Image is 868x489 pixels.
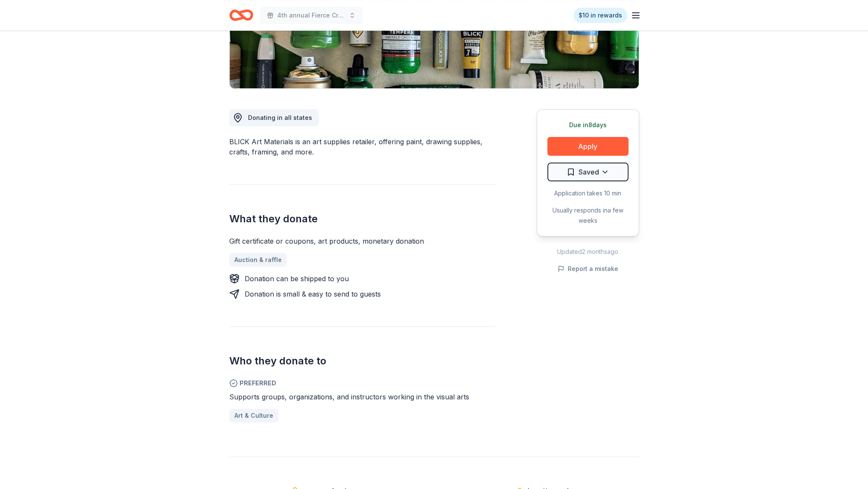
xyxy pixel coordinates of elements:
[229,253,287,267] a: Auction & raffle
[229,212,496,226] h2: What they donate
[260,7,362,24] button: 4th annual Fierce Creatives
[245,289,381,299] div: Donation is small & easy to send to guests
[547,137,628,156] button: Apply
[229,5,253,25] a: Home
[229,378,496,388] span: Preferred
[248,114,312,121] span: Donating in all states
[547,120,628,130] div: Due in 8 days
[573,8,627,23] a: $10 in rewards
[277,10,345,20] span: 4th annual Fierce Creatives
[229,409,278,422] a: Art & Culture
[229,236,496,246] div: Gift certificate or coupons, art products, monetary donation
[234,410,273,421] span: Art & Culture
[229,137,496,157] div: BLICK Art Materials is an art supplies retailer, offering paint, drawing supplies, crafts, framin...
[558,264,618,274] button: Report a mistake
[547,163,628,181] button: Saved
[245,274,349,284] div: Donation can be shipped to you
[579,166,599,178] span: Saved
[547,205,628,226] div: Usually responds in a few weeks
[229,354,496,368] h2: Who they donate to
[229,393,469,401] span: Supports groups, organizations, and instructors working in the visual arts
[547,188,628,198] div: Application takes 10 min
[537,247,639,257] div: Updated 2 months ago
